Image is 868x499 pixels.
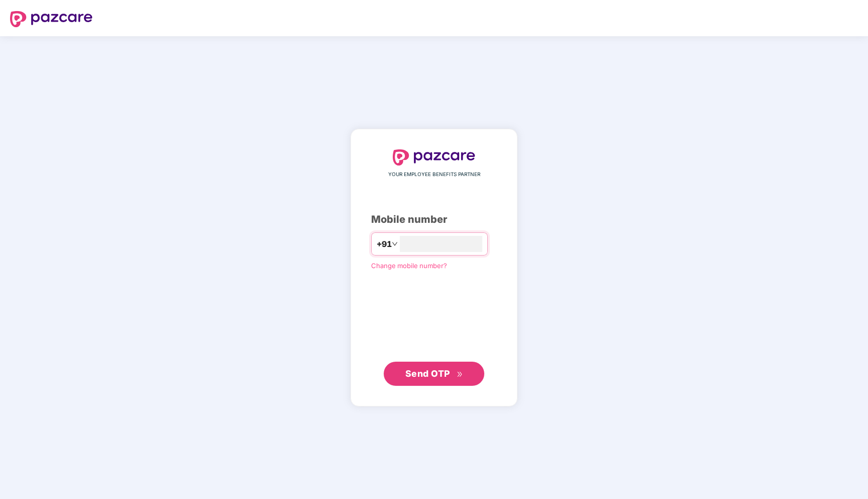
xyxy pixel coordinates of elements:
a: Change mobile number? [371,262,447,270]
img: logo [393,149,475,165]
span: YOUR EMPLOYEE BENEFITS PARTNER [388,171,480,179]
button: Send OTPdouble-right [384,362,484,386]
span: double-right [457,371,463,378]
span: Send OTP [405,368,450,379]
span: +91 [377,238,392,251]
span: down [392,241,398,247]
img: logo [10,11,93,27]
div: Mobile number [371,212,497,227]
